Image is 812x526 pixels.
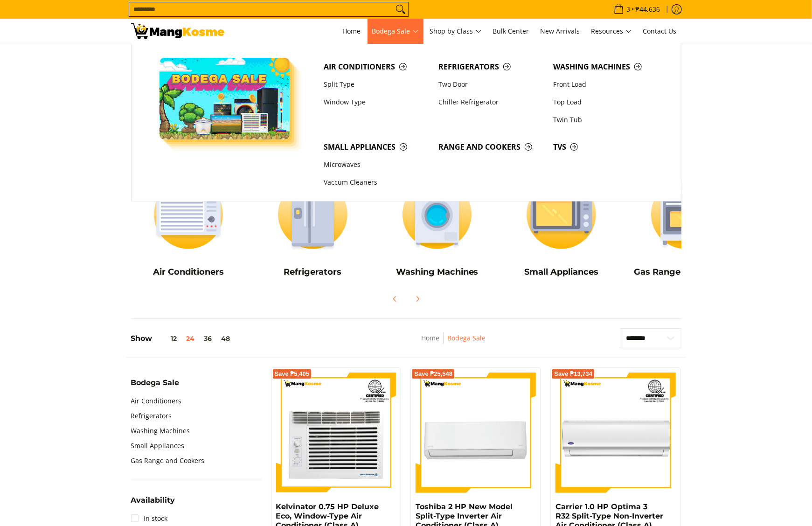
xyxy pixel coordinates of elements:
[488,19,534,44] a: Bulk Center
[554,371,592,377] span: Save ₱13,734
[131,23,224,39] img: Bodega Sale l Mang Kosme: Cost-Efficient &amp; Quality Home Appliances
[628,171,743,257] img: Cookers
[643,27,677,35] span: Contact Us
[407,289,428,309] button: Next
[434,58,548,76] a: Refrigerators
[217,335,235,342] button: 48
[625,6,632,13] span: 3
[587,19,637,44] a: Resources
[153,335,182,342] button: 12
[131,408,172,423] a: Refrigerators
[160,58,290,139] img: Bodega Sale
[131,497,175,504] span: Availability
[372,26,419,37] span: Bodega Sale
[368,19,423,44] a: Bodega Sale
[343,27,361,35] span: Home
[131,267,246,277] h5: Air Conditioners
[319,138,434,156] a: Small Appliances
[255,171,370,257] img: Refrigerators
[548,138,663,156] a: TVs
[275,371,310,377] span: Save ₱5,405
[434,138,548,156] a: Range and Cookers
[319,156,434,174] a: Microwaves
[234,19,681,44] nav: Main Menu
[200,335,217,342] button: 36
[131,438,185,453] a: Small Appliances
[276,373,396,493] img: Kelvinator 0.75 HP Deluxe Eco, Window-Type Air Conditioner (Class A)
[638,19,681,44] a: Contact Us
[548,76,663,93] a: Front Load
[438,141,544,153] span: Range and Cookers
[380,171,495,284] a: Washing Machines Washing Machines
[541,27,580,35] span: New Arrivals
[536,19,585,44] a: New Arrivals
[425,19,486,44] a: Shop by Class
[421,333,439,342] a: Home
[393,2,408,16] button: Search
[434,76,548,93] a: Two Door
[131,511,168,526] a: In stock
[182,335,200,342] button: 24
[319,76,434,93] a: Split Type
[438,61,544,73] span: Refrigerators
[324,141,429,153] span: Small Appliances
[493,27,529,35] span: Bulk Center
[361,332,546,353] nav: Breadcrumbs
[591,26,632,37] span: Resources
[504,267,619,277] h5: Small Appliances
[131,497,175,511] summary: Open
[553,61,659,73] span: Washing Machines
[447,333,486,342] a: Bodega Sale
[504,171,619,284] a: Small Appliances Small Appliances
[319,174,434,192] a: Vaccum Cleaners
[628,267,743,277] h5: Gas Range and Cookers
[504,171,619,257] img: Small Appliances
[385,289,405,309] button: Previous
[430,26,482,37] span: Shop by Class
[548,58,663,76] a: Washing Machines
[380,267,495,277] h5: Washing Machines
[548,93,663,111] a: Top Load
[434,93,548,111] a: Chiller Refrigerator
[131,171,246,257] img: Air Conditioners
[255,267,370,277] h5: Refrigerators
[324,61,429,73] span: Air Conditioners
[131,394,182,408] a: Air Conditioners
[131,334,235,343] h5: Show
[553,141,659,153] span: TVs
[548,111,663,129] a: Twin Tub
[416,373,536,493] img: Toshiba 2 HP New Model Split-Type Inverter Air Conditioner (Class A)
[338,19,366,44] a: Home
[131,379,180,387] span: Bodega Sale
[131,453,205,468] a: Gas Range and Cookers
[131,423,190,438] a: Washing Machines
[319,58,434,76] a: Air Conditioners
[319,93,434,111] a: Window Type
[611,4,663,14] span: •
[414,371,452,377] span: Save ₱25,548
[131,171,246,284] a: Air Conditioners Air Conditioners
[628,171,743,284] a: Cookers Gas Range and Cookers
[131,379,180,394] summary: Open
[255,171,370,284] a: Refrigerators Refrigerators
[555,373,676,493] img: Carrier 1.0 HP Optima 3 R32 Split-Type Non-Inverter Air Conditioner (Class A)
[380,171,495,257] img: Washing Machines
[634,6,662,13] span: ₱44,636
